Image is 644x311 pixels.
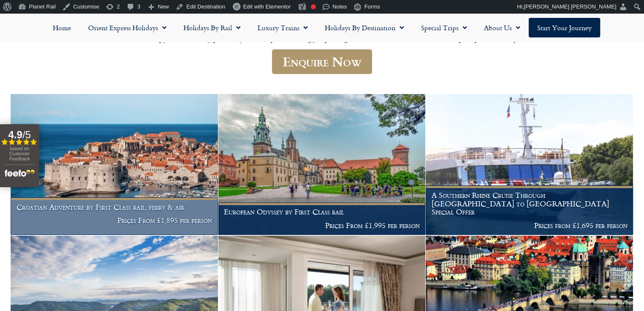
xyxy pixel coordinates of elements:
[17,203,212,211] h1: Croatian Adventure by First Class rail, ferry & air
[224,221,420,230] p: Prices From £1,995 per person
[11,94,218,235] a: Croatian Adventure by First Class rail, ferry & air Prices From £1,895 per person
[524,3,616,10] span: [PERSON_NAME] [PERSON_NAME]
[80,18,175,37] a: Orient Express Holidays
[475,18,529,37] a: About Us
[529,18,600,37] a: Start your Journey
[432,191,627,216] h1: A Southern Rhine Cruise Through [GEOGRAPHIC_DATA] to [GEOGRAPHIC_DATA] Special Offer
[44,18,80,37] a: Home
[175,18,249,37] a: Holidays by Rail
[224,208,420,216] h1: European Odyssey by First Class rail
[67,24,578,44] p: Explore the best of what Germany has to offer via a unique rail journey. Below are a selection of...
[316,18,412,37] a: Holidays by Destination
[311,4,316,9] div: Focus keyphrase not set
[218,94,426,235] a: European Odyssey by First Class rail Prices From £1,995 per person
[249,18,316,37] a: Luxury Trains
[426,94,633,235] a: A Southern Rhine Cruise Through [GEOGRAPHIC_DATA] to [GEOGRAPHIC_DATA] Special Offer Prices from ...
[272,49,372,74] a: Enquire Now
[4,18,640,37] nav: Menu
[412,18,475,37] a: Special Trips
[432,221,627,230] p: Prices from £1,695 per person
[17,216,212,225] p: Prices From £1,895 per person
[243,3,291,10] span: Edit with Elementor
